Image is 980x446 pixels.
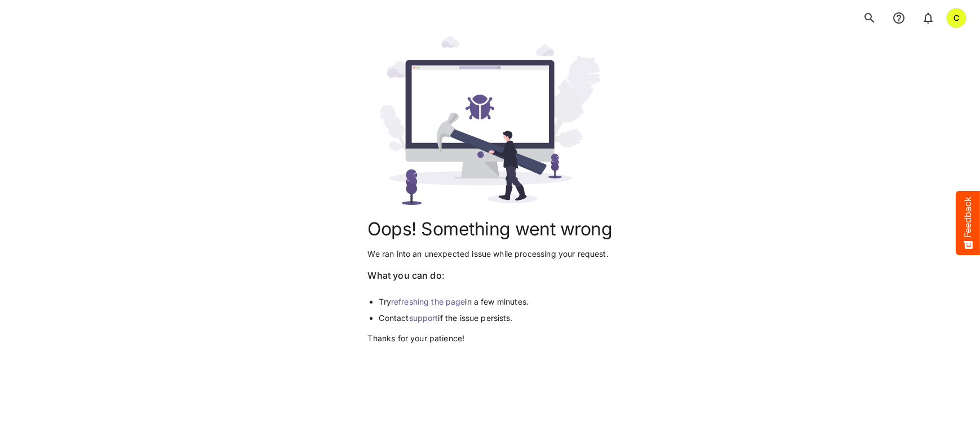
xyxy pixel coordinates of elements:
[367,333,612,344] p: Thanks for your patience!
[367,36,612,205] img: error_nnn.svg
[946,8,966,28] div: C
[917,7,939,29] button: notifications
[858,7,881,29] button: search
[409,313,438,323] a: support
[956,191,980,255] button: Feedback
[367,248,612,260] p: We ran into an unexpected issue while processing your request.
[888,7,910,29] button: notifications
[391,297,465,306] a: refreshing the page
[379,296,612,307] li: Try in a few minutes.
[367,269,612,282] p: What you can do:
[379,312,612,324] li: Contact if the issue persists.
[367,218,612,239] h1: Oops! Something went wrong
